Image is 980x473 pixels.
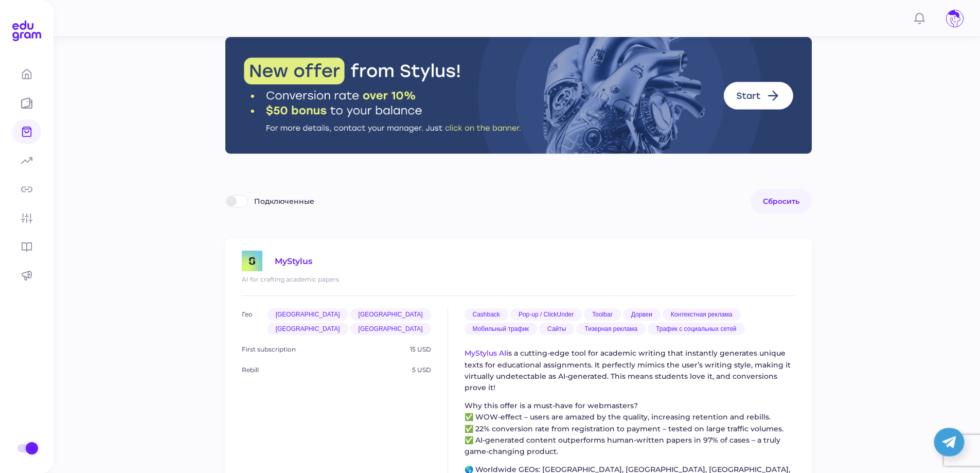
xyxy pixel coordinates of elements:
a: MyStylus AI [465,348,506,358]
img: Stylus Banner [225,37,812,154]
p: Why this offer is a must-have for webmasters? ✅ WOW-effect – users are amazed by the quality, inc... [465,400,795,458]
button: Трафик с социальных сетей [648,323,744,335]
button: [GEOGRAPHIC_DATA] [268,323,348,335]
img: [Logo] MyStylus [242,251,262,271]
a: MyStylus [242,251,312,271]
div: Гео [242,308,259,335]
button: Pop-up / ClickUnder [510,308,582,321]
button: Сайты [539,323,574,335]
button: Cashback [465,308,508,321]
button: Мобильный трафик [465,323,538,335]
button: Сбросить [751,189,812,214]
div: AI for crafting academic papers [242,275,795,283]
p: is a cutting-edge tool for academic writing that instantly generates unique texts for educational... [465,347,795,394]
button: [GEOGRAPHIC_DATA] [350,308,431,321]
div: First subscription [242,335,302,356]
button: [GEOGRAPHIC_DATA] [268,308,348,321]
button: [GEOGRAPHIC_DATA] [350,323,431,335]
div: 15 USD [410,335,431,356]
span: MyStylus [275,256,312,266]
button: Toolbar [584,308,620,321]
button: Дорвеи [623,308,661,321]
div: Rebill [242,356,265,376]
span: Подключенные [254,197,314,206]
div: 5 USD [412,356,431,376]
button: Тизерная реклама [576,323,646,335]
button: Контекстная реклама [663,308,741,321]
span: Сбросить [763,197,799,206]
